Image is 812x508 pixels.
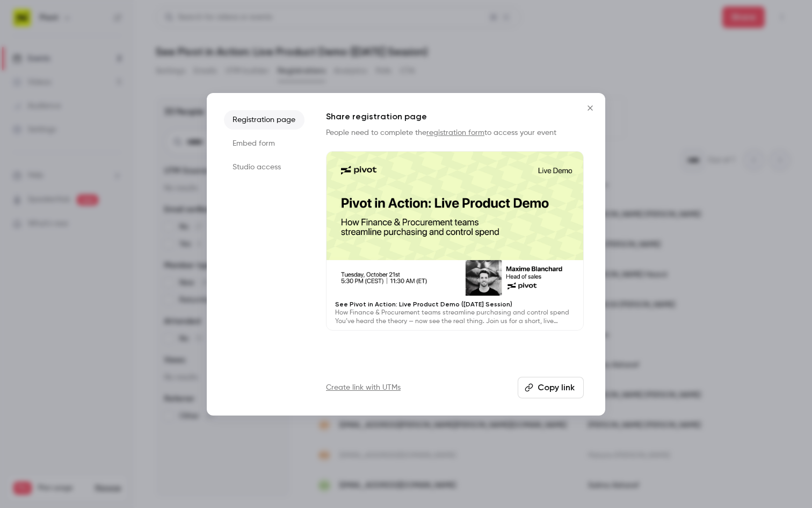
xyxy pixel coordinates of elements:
[326,151,584,331] a: See Pivot in Action: Live Product Demo ([DATE] Session)How Finance & Procurement teams streamline...
[335,300,575,309] p: See Pivot in Action: Live Product Demo ([DATE] Session)
[579,97,601,119] button: Close
[518,377,584,398] button: Copy link
[326,110,584,123] h1: Share registration page
[224,110,305,130] li: Registration page
[326,382,401,393] a: Create link with UTMs
[224,134,305,153] li: Embed form
[326,127,584,138] p: People need to complete the to access your event
[224,158,305,177] li: Studio access
[335,309,575,326] p: How Finance & Procurement teams streamline purchasing and control spend You’ve heard the theory —...
[426,129,484,137] a: registration form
